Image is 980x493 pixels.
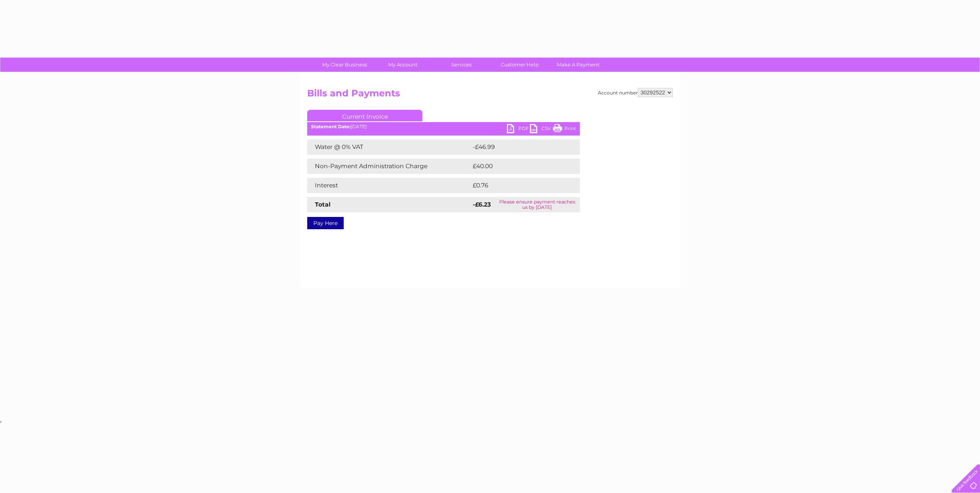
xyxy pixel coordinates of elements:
td: £0.76 [471,178,562,193]
strong: -£6.23 [473,201,491,208]
a: PDF [507,124,530,135]
div: Account number [598,88,673,97]
a: My Clear Business [313,58,376,72]
a: Print [553,124,576,135]
b: Statement Date: [311,124,351,129]
a: Services [430,58,493,72]
h2: Bills and Payments [307,88,673,103]
a: Pay Here [307,217,344,229]
td: Interest [307,178,471,193]
div: [DATE] [307,124,580,129]
td: £40.00 [471,159,565,174]
a: CSV [530,124,553,135]
a: Make A Payment [546,58,610,72]
td: -£46.99 [471,139,566,155]
a: Customer Help [488,58,551,72]
td: Please ensure payment reaches us by [DATE] [494,197,580,212]
a: My Account [371,58,435,72]
td: Water @ 0% VAT [307,139,471,155]
td: Non-Payment Administration Charge [307,159,471,174]
a: Current Invoice [307,110,422,121]
strong: Total [315,201,331,208]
